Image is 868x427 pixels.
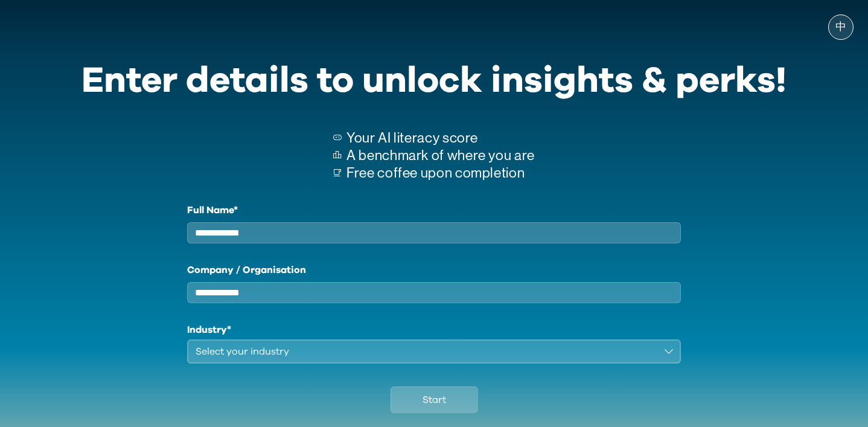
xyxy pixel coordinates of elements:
[391,387,478,413] button: Start
[346,147,535,164] p: A benchmark of where you are
[835,21,846,33] span: 中
[187,263,681,277] label: Company / Organisation
[196,344,656,359] div: Select your industry
[346,164,535,182] p: Free coffee upon completion
[187,339,681,364] button: Select your industry
[187,203,681,217] label: Full Name*
[81,52,787,110] div: Enter details to unlock insights & perks!
[346,129,535,147] p: Your AI literacy score
[187,323,681,337] h1: Industry*
[423,393,446,407] span: Start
